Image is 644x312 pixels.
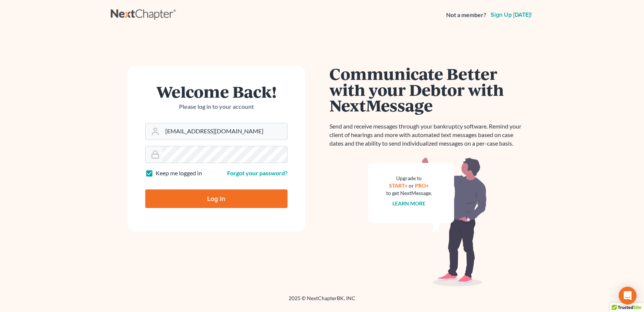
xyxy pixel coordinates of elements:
label: Keep me logged in [156,169,202,178]
input: Email Address [162,123,287,140]
div: Open Intercom Messenger [619,287,637,305]
div: 2025 © NextChapterBK, INC [111,295,533,308]
a: Sign up [DATE]! [489,12,533,18]
h1: Communicate Better with your Debtor with NextMessage [329,66,526,113]
p: Please log in to your account [145,103,288,111]
span: or [409,182,414,189]
p: Send and receive messages through your bankruptcy software. Remind your client of hearings and mo... [329,122,526,148]
a: Forgot your password? [227,169,288,176]
div: Upgrade to [386,175,432,182]
img: nextmessage_bg-59042aed3d76b12b5cd301f8e5b87938c9018125f34e5fa2b7a6b67550977c72.svg [368,157,487,287]
div: to get NextMessage. [386,189,432,197]
input: Log In [145,189,288,208]
a: START+ [389,182,408,189]
a: PRO+ [415,182,429,189]
h1: Welcome Back! [145,84,288,100]
strong: Not a member? [446,11,486,19]
a: Learn more [393,200,426,207]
